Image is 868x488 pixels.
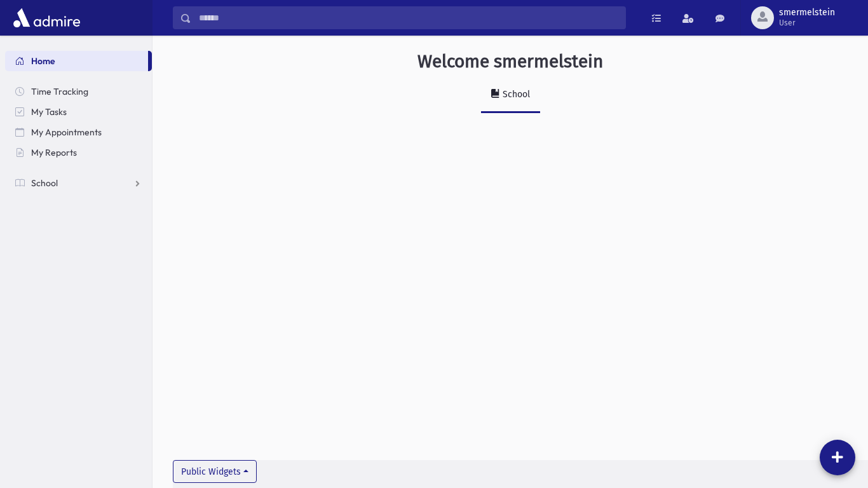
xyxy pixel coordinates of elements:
div: School [500,89,530,100]
span: Time Tracking [31,86,88,97]
span: School [31,177,58,189]
img: AdmirePro [10,5,83,30]
a: Time Tracking [5,81,152,102]
span: My Appointments [31,126,102,138]
span: Home [31,55,55,67]
span: smermelstein [779,8,835,18]
a: School [5,173,152,193]
span: My Reports [31,147,77,158]
a: School [481,78,540,113]
a: My Appointments [5,122,152,142]
button: Public Widgets [173,460,257,483]
a: My Reports [5,142,152,163]
a: My Tasks [5,102,152,122]
h3: Welcome smermelstein [417,51,603,72]
a: Home [5,51,148,71]
input: Search [191,6,625,29]
span: User [779,18,835,28]
span: My Tasks [31,106,67,118]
